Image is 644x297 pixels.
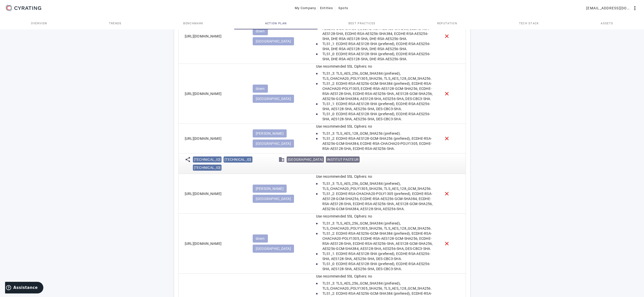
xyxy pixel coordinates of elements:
span: Tech Stack [519,22,539,25]
mat-cell: [URL][DOMAIN_NAME] [179,174,249,214]
span: [EMAIL_ADDRESS][DOMAIN_NAME] [586,4,632,12]
span: Best practices [348,22,375,25]
button: Entities [318,4,335,13]
li: TLS1_3: TLS_AES_128_GCM_SHA256 (prefered). [316,131,436,136]
span: Use recommended SSL Ciphers: no [316,174,372,179]
span: Use recommended SSL Ciphers: no [316,64,372,69]
mat-chip-listbox: Tags [253,128,308,149]
span: Benchmark [183,22,203,25]
mat-chip-listbox: Tags [253,84,308,104]
span: down [256,86,265,91]
span: [GEOGRAPHIC_DATA] [256,196,291,201]
span: Use recommended SSL Ciphers: no [316,214,372,219]
li: TLS1_1: ECDHE-RSA-AES128-SHA (prefered), ECDHE-RSA-AES256-SHA, DHE-RSA-AES128-SHA, DHE-RSA-AES256... [316,41,436,51]
span: Assets [601,22,613,25]
span: [GEOGRAPHIC_DATA] [256,246,291,251]
button: My Company [293,4,318,13]
mat-icon: more_vert [632,5,638,11]
li: TLS1_3: TLS_AES_256_GCM_SHA384 (prefered), TLS_CHACHA20_POLY1305_SHA256, TLS_AES_128_GCM_SHA256. [316,221,436,231]
mat-icon: close [444,33,450,39]
span: [GEOGRAPHIC_DATA] [288,157,323,162]
g: CYRATING [14,6,41,10]
li: TLS1_2: ECDHE-RSA-CHACHA20-POLY1305 (prefered), ECDHE-RSA-AES128-GCM-SHA256, ECDHE-RSA-AES256-GCM... [316,191,436,211]
li: TLS1_0: ECDHE-RSA-AES128-SHA (prefered), ECDHE-RSA-AES256-SHA, AES128-SHA, AES256-SHA, DES-CBC3-SHA. [316,261,436,271]
li: TLS1_0: ECDHE-RSA-AES128-SHA (prefered), ECDHE-RSA-AES256-SHA, DHE-RSA-AES128-SHA, DHE-RSA-AES256... [316,51,436,62]
mat-cell: [URL][DOMAIN_NAME] [179,64,249,124]
li: TLS1_3: TLS_AES_256_GCM_SHA384 (prefered), TLS_CHACHA20_POLY1305_SHA256, TLS_AES_128_GCM_SHA256. [316,181,436,191]
iframe: Ouvre un widget dans lequel vous pouvez trouver plus d’informations [5,282,43,294]
li: TLS1_2: ECDHE-RSA-AES256-GCM-SHA384 (prefered), ECDHE-RSA-CHACHA20-POLY1305, ECDHE-RSA-AES128-GCM... [316,231,436,251]
button: [EMAIL_ADDRESS][DOMAIN_NAME] [584,4,640,13]
li: TLS1_3: TLS_AES_256_GCM_SHA384 (prefered), TLS_CHACHA20_POLY1305_SHA256, TLS_AES_128_GCM_SHA256. [316,71,436,81]
span: Use recommended SSL Ciphers: no [316,124,372,129]
span: Action Plan [265,22,287,25]
li: TLS1_0: ECDHE-RSA-AES128-SHA (prefered), ECDHE-RSA-AES256-SHA, AES128-SHA, AES256-SHA, DES-CBC3-SHA. [316,111,436,122]
mat-chip-listbox: Tags [253,26,308,46]
span: down [256,29,265,34]
span: Use recommended SSL Ciphers: no [316,274,372,279]
mat-icon: domain [279,156,285,163]
span: Overview [31,22,47,25]
mat-chip-listbox: Tags [253,184,308,204]
button: Spots [335,4,351,13]
span: [PERSON_NAME] [256,131,284,136]
span: [TECHNICAL_ID] [194,166,221,170]
span: Reputation [437,22,457,25]
span: [GEOGRAPHIC_DATA] [256,39,291,44]
span: [PERSON_NAME] [256,186,284,191]
mat-cell: [URL][DOMAIN_NAME] [179,214,249,274]
mat-cell: [URL][DOMAIN_NAME] [179,124,249,153]
mat-chip-listbox: Tags [253,233,308,254]
span: [TECHNICAL_ID] [225,157,251,162]
mat-icon: close [444,191,450,197]
mat-icon: close [444,91,450,97]
mat-cell: [URL][DOMAIN_NAME] [179,9,249,64]
span: My Company [295,4,316,12]
span: Spots [338,4,348,12]
span: Entities [320,4,333,12]
span: INSTITUT PASTEUR [327,157,359,162]
span: down [256,236,265,241]
span: [GEOGRAPHIC_DATA] [256,96,291,101]
li: TLS1_1: ECDHE-RSA-AES128-SHA (prefered), ECDHE-RSA-AES256-SHA, AES128-SHA, AES256-SHA, DES-CBC3-SHA. [316,251,436,261]
li: TLS1_1: ECDHE-RSA-AES128-SHA (prefered), ECDHE-RSA-AES256-SHA, AES128-SHA, AES256-SHA, DES-CBC3-SHA. [316,101,436,111]
li: TLS1_2: ECDHE-RSA-AES256-GCM-SHA384 (prefered), ECDHE-RSA-CHACHA20-POLY1305, ECDHE-RSA-AES128-GCM... [316,81,436,101]
mat-icon: share [185,156,191,163]
li: TLS1_3: TLS_AES_256_GCM_SHA384 (prefered), TLS_CHACHA20_POLY1305_SHA256, TLS_AES_128_GCM_SHA256. [316,281,436,291]
mat-icon: close [444,241,450,247]
span: [TECHNICAL_ID] [194,157,221,162]
span: [GEOGRAPHIC_DATA] [256,141,291,146]
mat-icon: close [444,135,450,142]
span: Trends [109,22,122,25]
li: TLS1_2: ECDHE-RSA-AES128-GCM-SHA256 (prefered), ECDHE-RSA-AES256-GCM-SHA384, ECDHE-RSA-CHACHA20-P... [316,136,436,151]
